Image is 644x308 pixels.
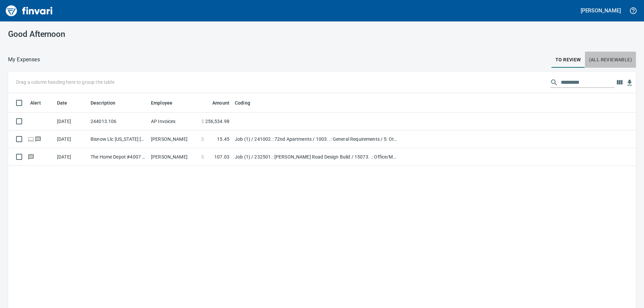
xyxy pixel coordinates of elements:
span: To Review [555,56,581,64]
span: $ [201,136,204,142]
span: $ [201,118,204,125]
span: Alert [30,99,50,107]
td: Bisnow Llc [US_STATE] [GEOGRAPHIC_DATA] [88,130,148,148]
td: The Home Depot #4007 [GEOGRAPHIC_DATA] OR [88,148,148,166]
td: [DATE] [54,148,88,166]
span: Date [57,99,67,107]
span: Description [91,99,124,107]
td: [DATE] [54,113,88,130]
span: Employee [151,99,172,107]
span: Date [57,99,76,107]
h3: Good Afternoon [8,29,207,39]
span: Alert [30,99,41,107]
h5: [PERSON_NAME] [581,7,621,14]
button: Choose columns to display [614,77,625,87]
span: Amount [204,99,229,107]
span: Has messages [35,137,42,141]
td: [DATE] [54,130,88,148]
span: Description [91,99,116,107]
button: [PERSON_NAME] [579,5,623,16]
span: 107.03 [214,153,229,160]
td: Job (1) / 232501.: [PERSON_NAME] Road Design Build / 15073. .: Office/Modeling/DTM / 5: Other [232,148,400,166]
p: Drag a column heading here to group the table [16,79,114,85]
span: (All Reviewable) [589,56,632,64]
span: Online transaction [28,137,35,141]
span: 256,534.98 [205,118,230,125]
td: Job (1) / 241002.: 72nd Apartments / 1003. .: General Requirements / 5: Other [232,130,400,148]
span: Amount [212,99,229,107]
button: Download Table [625,78,635,88]
span: 15.45 [217,136,229,142]
td: AP Invoices [148,113,199,130]
span: Has messages [28,155,35,159]
span: Coding [235,99,250,107]
td: 244013.106 [88,113,148,130]
td: [PERSON_NAME] [148,130,199,148]
span: $ [201,153,204,160]
td: [PERSON_NAME] [148,148,199,166]
span: Coding [235,99,259,107]
img: Finvari [4,3,54,19]
nav: breadcrumb [8,56,40,64]
p: My Expenses [8,56,40,64]
span: Employee [151,99,181,107]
